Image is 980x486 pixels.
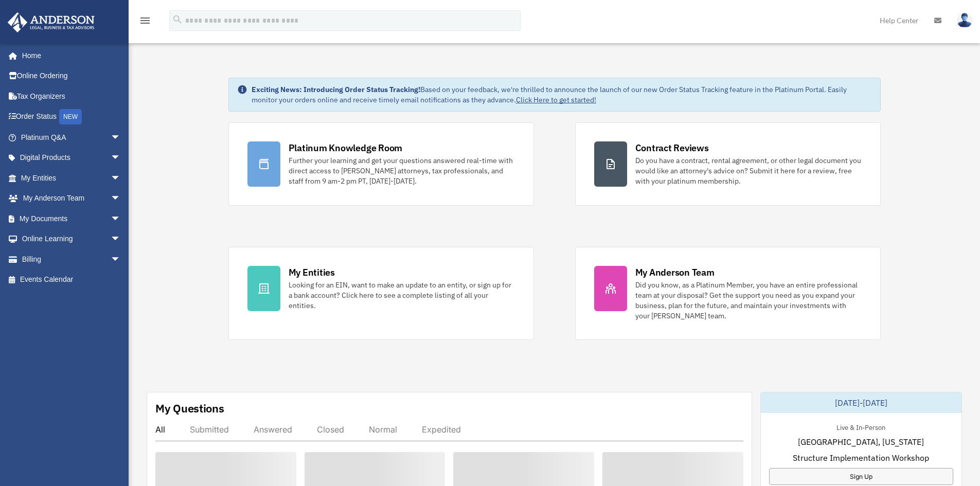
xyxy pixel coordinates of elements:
[139,18,151,27] a: menu
[793,452,929,464] span: Structure Implementation Workshop
[111,208,131,229] span: arrow_drop_down
[7,127,136,148] a: Platinum Q&Aarrow_drop_down
[7,148,136,168] a: Digital Productsarrow_drop_down
[5,12,98,32] img: Anderson Advisors Platinum Portal
[575,247,881,340] a: My Anderson Team Did you know, as a Platinum Member, you have an entire professional team at your...
[254,424,292,435] div: Answered
[369,424,397,435] div: Normal
[957,13,972,28] img: User Pic
[289,280,515,311] div: Looking for an EIN, want to make an update to an entity, or sign up for a bank account? Click her...
[798,436,924,448] span: [GEOGRAPHIC_DATA], [US_STATE]
[111,168,131,189] span: arrow_drop_down
[155,401,224,416] div: My Questions
[289,141,403,154] div: Platinum Knowledge Room
[7,66,136,86] a: Online Ordering
[7,106,136,128] a: Order StatusNEW
[828,421,894,432] div: Live & In-Person
[111,249,131,270] span: arrow_drop_down
[635,141,709,154] div: Contract Reviews
[190,424,229,435] div: Submitted
[635,266,715,279] div: My Anderson Team
[111,188,131,209] span: arrow_drop_down
[111,127,131,148] span: arrow_drop_down
[111,229,131,250] span: arrow_drop_down
[228,122,534,206] a: Platinum Knowledge Room Further your learning and get your questions answered real-time with dire...
[7,45,131,66] a: Home
[7,229,136,249] a: Online Learningarrow_drop_down
[7,188,136,209] a: My Anderson Teamarrow_drop_down
[317,424,344,435] div: Closed
[422,424,461,435] div: Expedited
[252,84,872,105] div: Based on your feedback, we're thrilled to announce the launch of our new Order Status Tracking fe...
[575,122,881,206] a: Contract Reviews Do you have a contract, rental agreement, or other legal document you would like...
[172,14,183,25] i: search
[252,85,420,94] strong: Exciting News: Introducing Order Status Tracking!
[635,155,862,186] div: Do you have a contract, rental agreement, or other legal document you would like an attorney's ad...
[7,269,136,290] a: Events Calendar
[7,208,136,229] a: My Documentsarrow_drop_down
[139,14,151,27] i: menu
[289,155,515,186] div: Further your learning and get your questions answered real-time with direct access to [PERSON_NAM...
[111,148,131,169] span: arrow_drop_down
[7,249,136,269] a: Billingarrow_drop_down
[228,247,534,340] a: My Entities Looking for an EIN, want to make an update to an entity, or sign up for a bank accoun...
[155,424,165,435] div: All
[289,266,335,279] div: My Entities
[59,109,82,124] div: NEW
[516,95,596,104] a: Click Here to get started!
[635,280,862,321] div: Did you know, as a Platinum Member, you have an entire professional team at your disposal? Get th...
[761,392,961,413] div: [DATE]-[DATE]
[769,468,953,485] a: Sign Up
[7,168,136,188] a: My Entitiesarrow_drop_down
[7,86,136,106] a: Tax Organizers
